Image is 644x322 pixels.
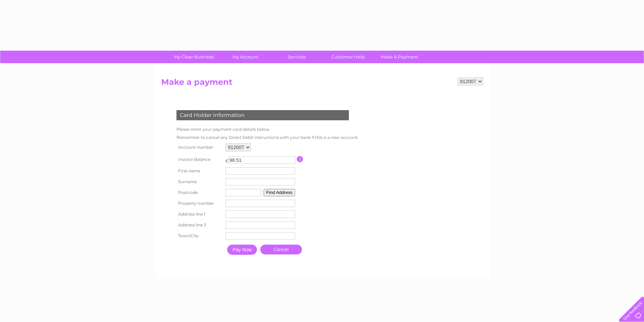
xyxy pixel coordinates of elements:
th: Address line 2 [175,220,224,230]
th: Surname [175,176,224,187]
a: My Clear Business [166,51,222,63]
td: Remember to cancel any Direct Debit instructions with your bank if this is a new account. [175,133,360,142]
a: Customer Help [320,51,376,63]
div: Card Holder Information [176,110,349,120]
th: Town/City [175,230,224,241]
h2: Make a payment [161,77,483,90]
th: Invoice Balance [175,153,224,166]
th: Property number [175,198,224,209]
td: £ [225,155,228,163]
th: Account number [175,142,224,153]
th: Postcode [175,187,224,198]
a: Cancel [260,245,302,254]
td: Please enter your payment card details below. [175,125,360,133]
a: My Account [217,51,273,63]
th: First name [175,166,224,176]
a: Make A Payment [372,51,427,63]
input: Information [297,156,303,162]
a: Services [269,51,325,63]
input: Pay Now [227,245,257,255]
th: Address line 1 [175,209,224,220]
button: Find Address [264,189,295,196]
